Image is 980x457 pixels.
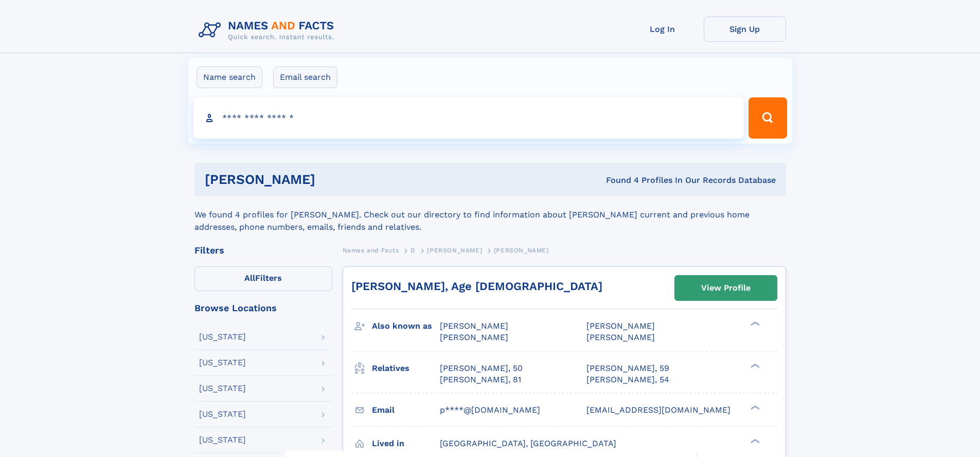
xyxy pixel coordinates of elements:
h3: Lived in [372,435,440,452]
a: [PERSON_NAME], 59 [586,363,669,374]
div: [US_STATE] [199,384,246,393]
a: Names and Facts [343,244,399,257]
div: Filters [194,246,332,255]
span: [PERSON_NAME] [494,247,549,254]
h1: [PERSON_NAME] [205,173,461,186]
div: ❯ [748,437,760,444]
span: D [411,247,416,254]
div: We found 4 profiles for [PERSON_NAME]. Check out our directory to find information about [PERSON_... [194,196,786,233]
input: search input [193,97,744,139]
div: View Profile [701,276,751,300]
a: Sign Up [704,16,786,42]
div: [US_STATE] [199,359,246,367]
span: [PERSON_NAME] [586,332,655,342]
div: ❯ [748,362,760,369]
img: Logo Names and Facts [194,16,343,44]
button: Search Button [749,97,787,139]
a: Log In [621,16,704,42]
h3: Email [372,401,440,419]
div: [US_STATE] [199,333,246,341]
span: [GEOGRAPHIC_DATA], [GEOGRAPHIC_DATA] [440,438,616,448]
a: [PERSON_NAME], 50 [440,363,523,374]
label: Email search [273,66,337,88]
a: [PERSON_NAME], Age [DEMOGRAPHIC_DATA] [351,280,602,293]
div: Found 4 Profiles In Our Records Database [460,175,776,186]
div: [US_STATE] [199,410,246,418]
span: All [244,273,255,283]
label: Name search [197,66,262,88]
label: Filters [194,266,332,291]
a: [PERSON_NAME] [427,244,482,257]
div: ❯ [748,404,760,411]
div: Browse Locations [194,303,332,313]
a: D [411,244,416,257]
span: [PERSON_NAME] [440,332,508,342]
span: [PERSON_NAME] [427,247,482,254]
a: [PERSON_NAME], 81 [440,374,521,385]
div: ❯ [748,320,760,327]
h3: Relatives [372,360,440,377]
span: [EMAIL_ADDRESS][DOMAIN_NAME] [586,405,730,415]
div: [US_STATE] [199,436,246,444]
h3: Also known as [372,317,440,335]
span: [PERSON_NAME] [586,321,655,331]
a: View Profile [675,276,777,300]
span: [PERSON_NAME] [440,321,508,331]
a: [PERSON_NAME], 54 [586,374,669,385]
